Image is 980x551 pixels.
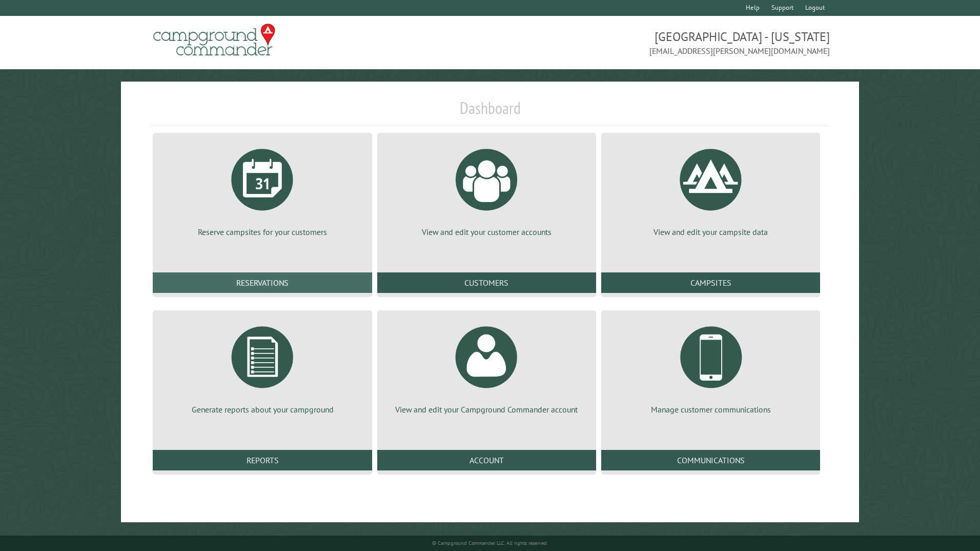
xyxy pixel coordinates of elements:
a: View and edit your campsite data [614,141,808,238]
a: Reservations [153,272,372,293]
img: Campground Commander [150,20,278,60]
a: Communications [601,450,820,470]
p: View and edit your campsite data [614,226,808,238]
p: Generate reports about your campground [165,404,359,415]
a: View and edit your customer accounts [390,141,584,238]
h1: Dashboard [150,98,829,126]
a: Customers [377,272,596,293]
a: Manage customer communications [614,319,808,415]
a: Campsites [601,272,820,293]
a: Account [377,450,596,470]
p: Reserve campsites for your customers [165,226,359,238]
a: Reserve campsites for your customers [165,141,359,238]
p: View and edit your Campground Commander account [390,404,584,415]
a: View and edit your Campground Commander account [390,319,584,415]
p: Manage customer communications [614,404,808,415]
p: View and edit your customer accounts [390,226,584,238]
span: [GEOGRAPHIC_DATA] - [US_STATE] [EMAIL_ADDRESS][PERSON_NAME][DOMAIN_NAME] [490,28,830,57]
a: Generate reports about your campground [165,319,359,415]
small: © Campground Commander LLC. All rights reserved. [432,540,548,546]
a: Reports [153,450,372,470]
